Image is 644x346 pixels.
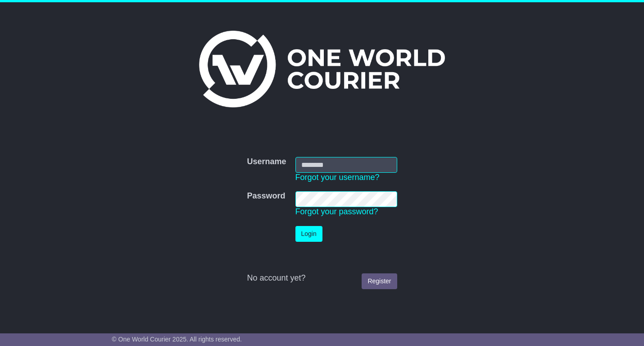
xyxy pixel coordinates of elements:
img: One World [199,31,445,107]
span: © One World Courier 2025. All rights reserved. [112,336,242,343]
a: Register [362,273,397,289]
label: Username [247,157,286,167]
button: Login [295,226,322,242]
label: Password [247,191,285,201]
a: Forgot your username? [295,173,380,182]
div: No account yet? [247,273,397,283]
a: Forgot your password? [295,207,378,216]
